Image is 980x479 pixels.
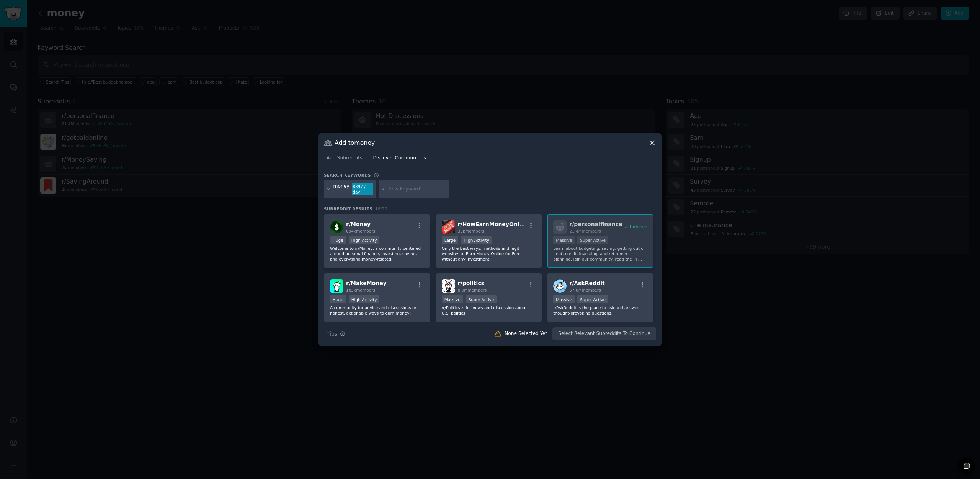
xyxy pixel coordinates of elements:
img: AskReddit [553,279,567,293]
span: r/ politics [458,280,484,286]
span: Tips [327,330,337,338]
p: A community for advice and discussions on honest, actionable ways to earn money! [330,305,424,316]
img: MakeMoney [330,279,343,293]
p: /r/Politics is for news and discussion about U.S. politics. [442,305,536,316]
div: Massive [442,295,463,303]
span: 694k members [346,229,375,233]
div: Huge [330,236,346,244]
span: r/ Money [346,221,371,227]
p: r/AskReddit is the place to ask and answer thought-provoking questions. [553,305,647,316]
div: High Activity [461,236,492,244]
h3: Search keywords [324,172,371,178]
span: r/ HowEarnMoneyOnline [458,221,529,227]
div: Super Active [577,295,608,303]
span: r/ MakeMoney [346,280,387,286]
span: 35k members [458,229,484,233]
p: Welcome to /r/Money, a community centered around personal finance, investing, saving, and everyth... [330,246,424,262]
span: 8.9M members [458,288,487,292]
div: Large [442,236,459,244]
div: money [333,183,350,195]
span: Discover Communities [373,155,426,162]
span: r/ AskReddit [569,280,604,286]
span: 183k members [346,288,375,292]
span: 57.0M members [569,288,601,292]
img: Money [330,220,343,234]
div: Massive [553,295,575,303]
div: Super Active [466,295,497,303]
a: Discover Communities [370,152,428,168]
div: Huge [330,295,346,303]
a: Add Subreddits [324,152,365,168]
div: 8397 / day [352,183,373,195]
div: None Selected Yet [505,330,547,337]
p: Only the best ways, methods and legit websites to Earn Money Online for Free without any investment. [442,246,536,262]
span: 18 / 20 [375,207,387,211]
button: Tips [324,327,348,341]
img: politics [442,279,455,293]
h3: Add to money [335,139,375,147]
img: HowEarnMoneyOnline [442,220,455,234]
span: Subreddit Results [324,206,372,212]
div: High Activity [349,295,380,303]
span: Add Subreddits [327,155,362,162]
div: High Activity [349,236,380,244]
input: New Keyword [388,186,446,193]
